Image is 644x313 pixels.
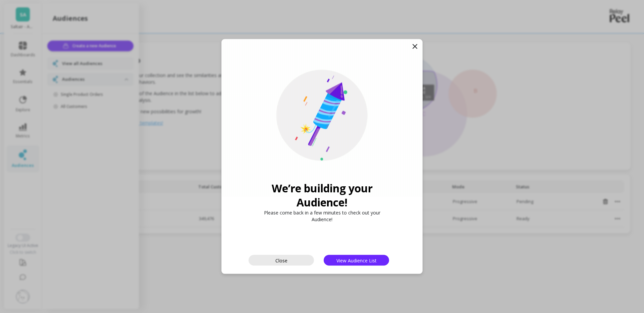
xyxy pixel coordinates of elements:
span: Close [275,257,287,263]
span: Please come back in a few minutes to check out your Audience! [258,209,386,223]
span: View Audience List [336,257,377,263]
span: We’re building your Audience! [246,181,399,209]
button: View Audience List [324,255,389,266]
button: Close [249,255,314,266]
